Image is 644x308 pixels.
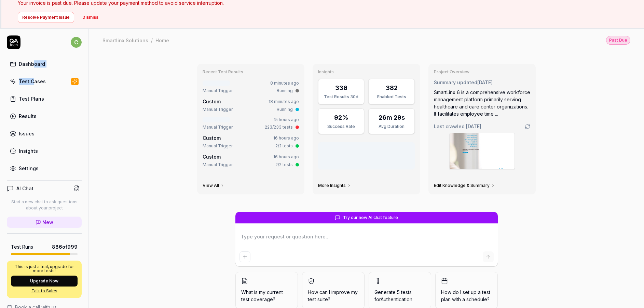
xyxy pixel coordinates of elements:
[203,124,233,130] div: Manual Trigger
[606,35,630,45] button: Past Due
[273,135,299,141] time: 16 hours ago
[7,162,82,175] a: Settings
[441,289,492,303] span: How do I set up a test plan with a schedule?
[241,289,292,303] span: What is my current test coverage?
[275,143,293,149] div: 2/2 tests
[335,83,347,92] div: 336
[334,113,348,122] div: 92%
[201,79,301,95] a: 8 minutes agoManual TriggerRunning
[7,199,82,211] p: Start a new chat to ask questions about your project
[203,154,221,160] span: Custom
[450,133,515,169] img: Screenshot
[151,37,153,44] div: /
[386,83,398,92] div: 382
[323,94,360,100] div: Test Results 30d
[7,127,82,140] a: Issues
[374,289,412,302] span: Generate 5 tests for Authentication
[19,78,46,85] div: Test Cases
[203,69,299,75] h3: Recent Test Results
[277,88,293,94] div: Running
[318,69,415,75] h3: Insights
[201,152,301,169] a: Custom16 hours agoManual Trigger2/2 tests
[201,97,301,114] a: Custom18 minutes agoManual TriggerRunning
[308,289,359,303] span: How can I improve my test suite?
[7,92,82,105] a: Test Plans
[203,183,224,188] a: View All
[7,57,82,71] a: Dashboard
[71,37,82,48] span: c
[270,80,299,86] time: 8 minutes ago
[379,113,405,122] div: 26m 29s
[16,185,33,192] h4: AI Chat
[343,215,398,221] span: Try our new AI chat feature
[203,106,233,113] div: Manual Trigger
[477,79,493,85] time: [DATE]
[203,143,233,149] div: Manual Trigger
[203,99,221,104] span: Custom
[11,244,33,250] h5: Test Runs
[434,183,495,188] a: Edit Knowledge & Summary
[203,135,221,141] span: Custom
[318,183,351,188] a: More Insights
[11,276,78,287] button: Upgrade Now
[323,123,360,130] div: Success Rate
[201,115,301,132] a: 15 hours agoManual Trigger223/233 tests
[203,162,233,168] div: Manual Trigger
[7,109,82,123] a: Results
[203,88,233,94] div: Manual Trigger
[434,79,477,85] span: Summary updated
[19,147,38,155] div: Insights
[239,251,250,262] button: Add attachment
[7,144,82,158] a: Insights
[201,133,301,150] a: Custom16 hours agoManual Trigger2/2 tests
[52,243,78,250] span: 886 of 999
[525,124,530,129] a: Go to crawling settings
[155,37,169,44] div: Home
[19,95,44,102] div: Test Plans
[19,130,35,137] div: Issues
[373,94,410,100] div: Enabled Tests
[274,117,299,122] time: 15 hours ago
[11,288,78,294] a: Talk to Sales
[277,106,293,113] div: Running
[7,75,82,88] a: Test Cases
[269,99,299,104] time: 18 minutes ago
[78,12,102,23] button: Dismiss
[71,35,82,49] button: c
[19,60,45,68] div: Dashboard
[11,265,78,273] p: This is just a trial, upgrade for more tests!
[466,123,481,129] time: [DATE]
[18,12,74,23] button: Resolve Payment Issue
[275,162,293,168] div: 2/2 tests
[434,123,481,130] span: Last crawled
[265,124,293,130] div: 223/233 tests
[7,217,82,228] a: New
[373,123,410,130] div: Avg Duration
[434,69,531,75] h3: Project Overview
[19,113,37,120] div: Results
[19,165,39,172] div: Settings
[42,219,53,226] span: New
[434,89,531,117] div: SmartLinx 6 is a comprehensive workforce management platform primarily serving healthcare and car...
[273,154,299,159] time: 16 hours ago
[102,37,148,44] div: Smartlinx Solutions
[606,36,630,45] div: Past Due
